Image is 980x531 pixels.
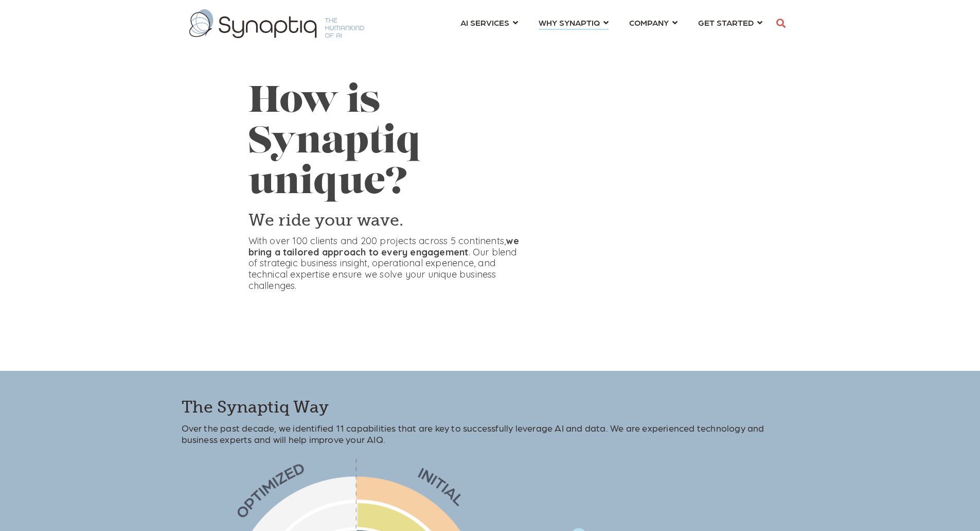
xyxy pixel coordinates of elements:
[182,422,799,444] p: Over the past decade, we identified 11 capabilities that are key to successfully leverage AI and ...
[248,235,524,291] p: With over 100 clients and 200 projects across 5 continents, . Our blend of strategic business ins...
[248,310,357,336] iframe: Embedded CTA
[460,15,509,29] span: AI SERVICES
[248,82,524,205] h1: How is Synaptiq unique?
[460,13,518,32] a: AI SERVICES
[698,13,762,32] a: GET STARTED
[248,210,524,231] h3: We ride your wave.
[698,15,754,29] span: GET STARTED
[189,9,364,38] img: synaptiq logo-1
[248,235,519,258] strong: we bring a tailored approach to every engagement
[450,5,773,42] nav: menu
[182,397,799,418] h3: The Synaptiq Way
[539,13,609,32] a: WHY SYNAPTIQ
[629,13,678,32] a: COMPANY
[629,15,669,29] span: COMPANY
[366,310,500,336] iframe: Embedded CTA
[539,15,600,29] span: WHY SYNAPTIQ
